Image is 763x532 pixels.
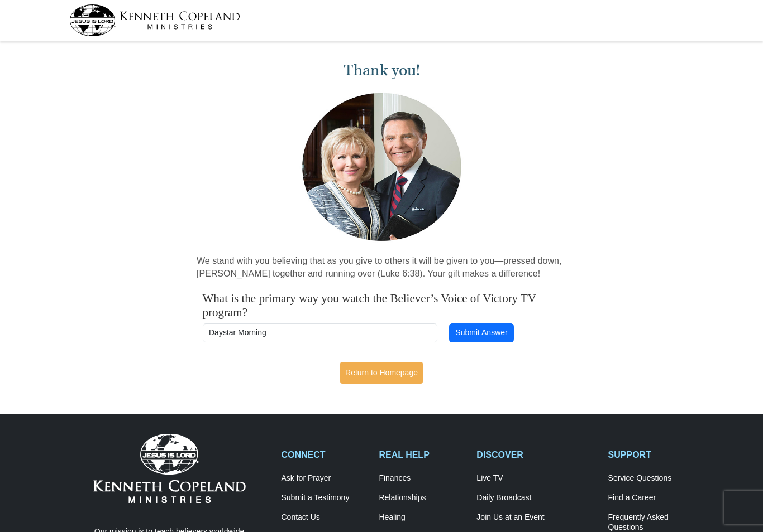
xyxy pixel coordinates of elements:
[379,493,465,503] a: Relationships
[282,449,368,460] h2: CONNECT
[282,512,368,523] a: Contact Us
[282,473,368,483] a: Ask for Prayer
[203,292,561,320] h4: What is the primary way you watch the Believer’s Voice of Victory TV program?
[197,255,566,280] p: We stand with you believing that as you give to others it will be given to you—pressed down, [PER...
[476,449,596,460] h2: DISCOVER
[476,473,596,483] a: Live TV
[449,323,514,342] button: Submit Answer
[608,493,694,503] a: Find a Career
[197,61,566,80] h1: Thank you!
[379,449,465,460] h2: REAL HELP
[379,473,465,483] a: Finances
[608,449,694,460] h2: SUPPORT
[93,434,246,503] img: Kenneth Copeland Ministries
[282,493,368,503] a: Submit a Testimony
[69,4,240,36] img: kcm-header-logo.svg
[340,362,423,384] a: Return to Homepage
[379,512,465,523] a: Healing
[476,512,596,523] a: Join Us at an Event
[476,493,596,503] a: Daily Broadcast
[299,90,464,244] img: Kenneth and Gloria
[608,473,694,483] a: Service Questions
